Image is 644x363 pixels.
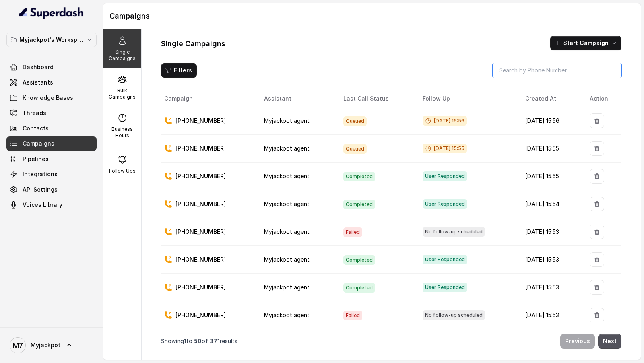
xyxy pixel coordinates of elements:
td: [DATE] 15:56 [519,107,583,135]
span: Integrations [23,170,58,178]
button: Myjackpot's Workspace [6,33,97,47]
span: 50 [194,338,202,344]
button: Filters [161,63,197,78]
button: Next [598,334,621,349]
span: Assistants [23,78,53,87]
button: Start Campaign [550,36,621,50]
p: [PHONE_NUMBER] [175,144,226,153]
img: light.svg [19,6,84,19]
span: Completed [343,283,375,293]
th: Assistant [258,91,337,107]
span: No follow-up scheduled [423,227,485,237]
p: [PHONE_NUMBER] [175,117,226,125]
span: Knowledge Bases [23,94,73,102]
span: 371 [210,338,220,344]
a: Contacts [6,121,97,136]
p: [PHONE_NUMBER] [175,228,226,236]
td: [DATE] 15:53 [519,301,583,329]
span: Completed [343,172,375,181]
td: [DATE] 15:53 [519,274,583,301]
p: Showing to of results [161,337,237,345]
p: Single Campaigns [106,49,138,62]
span: Completed [343,200,375,209]
p: [PHONE_NUMBER] [175,172,226,180]
p: Bulk Campaigns [106,87,138,100]
span: Voices Library [23,201,62,209]
span: Myjackpot agent [264,117,310,124]
p: Myjackpot's Workspace [19,35,84,45]
a: Knowledge Bases [6,91,97,105]
span: Completed [343,255,375,265]
td: [DATE] 15:54 [519,190,583,218]
span: Campaigns [23,140,54,148]
a: Threads [6,106,97,120]
span: Pipelines [23,155,49,163]
span: Myjackpot agent [264,200,310,207]
input: Search by Phone Number [493,63,621,78]
p: [PHONE_NUMBER] [175,283,226,291]
span: Contacts [23,124,49,132]
th: Last Call Status [337,91,416,107]
a: API Settings [6,182,97,197]
a: Integrations [6,167,97,181]
nav: Pagination [161,329,621,353]
span: [DATE] 15:55 [423,144,467,153]
h1: Single Campaigns [161,37,225,50]
span: Myjackpot agent [264,173,310,179]
p: [PHONE_NUMBER] [175,311,226,319]
span: Threads [23,109,46,117]
text: M7 [13,341,23,350]
a: Assistants [6,75,97,90]
span: Myjackpot agent [264,311,310,318]
span: User Responded [423,199,467,209]
span: User Responded [423,171,467,181]
a: Myjackpot [6,334,97,357]
span: User Responded [423,255,467,264]
a: Pipelines [6,152,97,166]
span: Myjackpot agent [264,145,310,152]
span: Failed [343,227,362,237]
span: Myjackpot agent [264,284,310,291]
th: Follow Up [416,91,518,107]
h1: Campaigns [109,10,634,23]
span: Myjackpot [31,341,60,349]
p: Follow Ups [109,168,136,174]
span: Myjackpot agent [264,256,310,263]
th: Campaign [161,91,258,107]
th: Action [583,91,621,107]
span: 1 [184,338,186,344]
p: [PHONE_NUMBER] [175,200,226,208]
span: Failed [343,311,362,320]
span: Myjackpot agent [264,228,310,235]
a: Voices Library [6,198,97,212]
td: [DATE] 15:55 [519,163,583,190]
td: [DATE] 15:55 [519,135,583,163]
td: [DATE] 15:53 [519,218,583,246]
span: User Responded [423,283,467,292]
span: API Settings [23,186,58,194]
span: Queued [343,116,367,126]
p: Business Hours [106,126,138,139]
button: Previous [560,334,595,349]
span: Dashboard [23,63,54,71]
span: Queued [343,144,367,154]
span: [DATE] 15:56 [423,116,467,126]
th: Created At [519,91,583,107]
span: No follow-up scheduled [423,310,485,320]
a: Dashboard [6,60,97,74]
td: [DATE] 15:53 [519,246,583,274]
p: [PHONE_NUMBER] [175,256,226,264]
a: Campaigns [6,136,97,151]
